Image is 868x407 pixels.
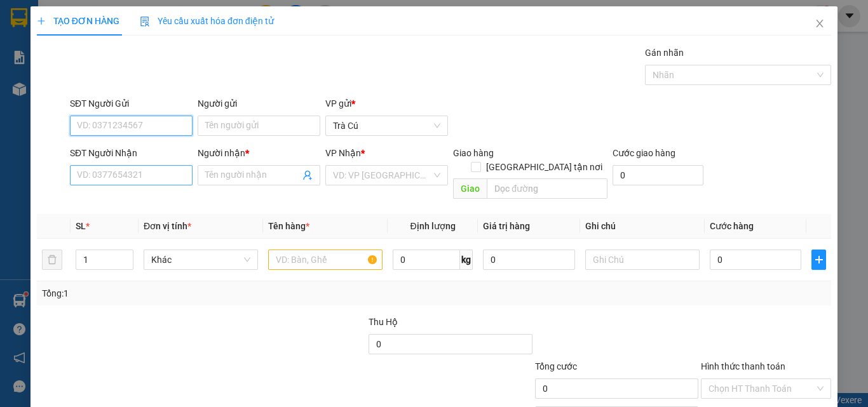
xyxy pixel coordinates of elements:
[81,80,213,98] div: 40.000
[811,250,826,270] button: plus
[42,286,336,300] div: Tổng: 1
[83,11,212,39] div: [GEOGRAPHIC_DATA]
[815,18,825,29] span: close
[83,55,212,72] div: 0931176442
[325,97,448,110] div: VP gửi
[453,178,487,199] span: Giao
[11,12,31,25] span: Gửi:
[151,250,250,269] span: Khác
[710,221,754,231] span: Cước hàng
[369,317,398,327] span: Thu Hộ
[70,97,193,110] div: SĐT Người Gửi
[37,17,46,25] span: plus
[11,11,74,26] div: Trà Cú
[410,221,455,231] span: Định lượng
[580,214,705,239] th: Ghi chú
[140,16,274,26] span: Yêu cầu xuất hóa đơn điện tử
[144,221,191,231] span: Đơn vị tính
[42,250,62,270] button: delete
[70,146,193,160] div: SĐT Người Nhận
[535,361,577,371] span: Tổng cước
[76,221,86,231] span: SL
[37,16,119,26] span: TẠO ĐƠN HÀNG
[487,178,607,199] input: Dọc đường
[483,221,530,231] span: Giá trị hàng
[483,250,574,270] input: 0
[302,170,313,180] span: user-add
[81,83,98,97] span: CC :
[140,17,150,27] img: icon
[11,26,74,41] div: HUỆ
[701,361,785,371] label: Hình thức thanh toán
[453,148,494,158] span: Giao hàng
[802,6,837,42] button: Close
[460,250,473,270] span: kg
[268,250,383,270] input: VD: Bàn, Ghế
[83,39,212,55] div: TRUNG
[645,48,684,58] label: Gán nhãn
[613,148,675,158] label: Cước giao hàng
[481,160,607,174] span: [GEOGRAPHIC_DATA] tận nơi
[585,250,700,270] input: Ghi Chú
[325,148,361,158] span: VP Nhận
[613,165,703,185] input: Cước giao hàng
[268,221,309,231] span: Tên hàng
[198,146,320,160] div: Người nhận
[198,97,320,110] div: Người gửi
[333,116,440,135] span: Trà Cú
[83,11,113,24] span: Nhận:
[812,255,825,265] span: plus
